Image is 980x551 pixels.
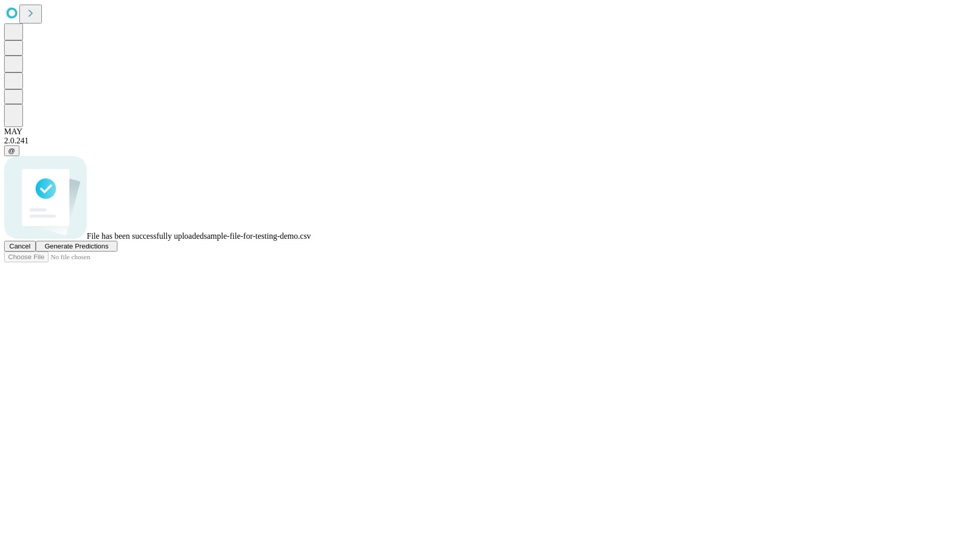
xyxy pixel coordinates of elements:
span: Cancel [9,242,31,250]
button: @ [4,145,19,156]
div: 2.0.241 [4,136,976,145]
div: MAY [4,127,976,136]
span: @ [8,147,15,155]
span: Generate Predictions [44,242,108,250]
button: Generate Predictions [36,241,117,252]
button: Cancel [4,241,36,252]
span: sample-file-for-testing-demo.csv [204,232,311,240]
span: File has been successfully uploaded [87,232,204,240]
